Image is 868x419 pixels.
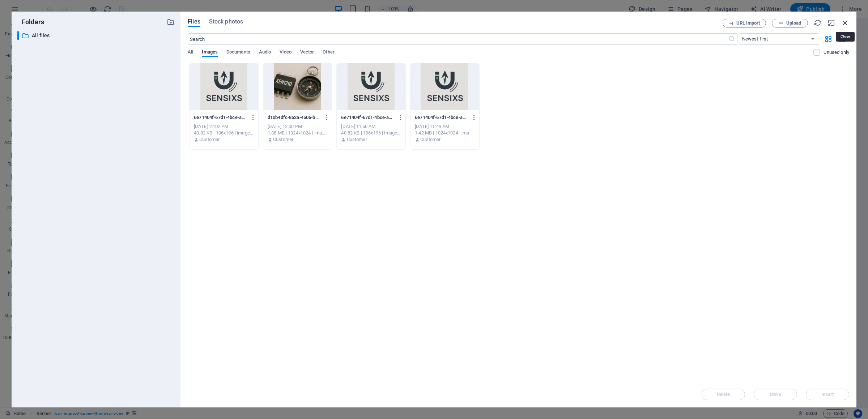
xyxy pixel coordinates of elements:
p: Displays only files that are not in use on the website. Files added during this session can still... [824,49,849,56]
div: 40.82 KB | 196x196 | image/png [194,130,254,136]
div: 40.82 KB | 196x196 | image/png [341,130,401,136]
button: Upload [772,19,808,27]
button: URL import [723,19,766,27]
div: [DATE] 12:00 PM [268,123,328,130]
span: Vector [300,48,314,58]
p: All files [32,31,161,40]
p: 6e71404f-67d1-4bce-a7ac-233b9eff51b5-tEq6ICFNxNwWIJVjJCoibQ.png [415,114,468,121]
p: Folders [17,17,44,27]
button: Open chatbot window [457,359,480,382]
span: [DOMAIN_NAME] [78,387,197,403]
span: Files [188,17,200,26]
div: 1.88 MB | 1024x1024 | image/png [268,130,328,136]
p: Customer [273,136,293,143]
p: Customer [347,136,367,143]
div: 1.42 MB | 1024x1024 | image/png [415,130,475,136]
span: Audio [259,48,271,58]
p: 6e71404f-67d1-4bce-a7ac-233b9eff51b5-tEq6ICFNxNwWIJVjJCoibQ-rsCLTf3_C0I3mEtIvGrZHA.png [341,114,394,121]
div: [DATE] 11:49 AM [415,123,475,130]
p: Customer [199,136,220,143]
div: [DATE] 12:02 PM [194,123,254,130]
p: 6e71404f-67d1-4bce-a7ac-233b9eff51b5-tEq6ICFNxNwWIJVjJCoibQ-rsCLTf3_C0I3mEtIvGrZHA-DDCw3ordEMxSkc... [194,114,247,121]
span: Documents [226,48,250,58]
p: d10b4dfc-852a-4506-bbfe-11eb99b1eba4-KrU8Vsf0JLc7jC0j0UGpCw.png [268,114,321,121]
span: Images [202,48,218,58]
span: Stock photos [209,17,243,26]
input: Search [188,33,728,45]
span: All [188,48,193,58]
i: Minimize [827,19,835,27]
span: Other [323,48,334,58]
i: Reload [814,19,822,27]
div: [DATE] 11:50 AM [341,123,401,130]
p: Customer [420,136,441,143]
i: Create new folder [167,18,175,26]
span: Upload [786,21,801,25]
span: Video [280,48,291,58]
span: URL import [736,21,760,25]
div: ​ [17,31,19,40]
